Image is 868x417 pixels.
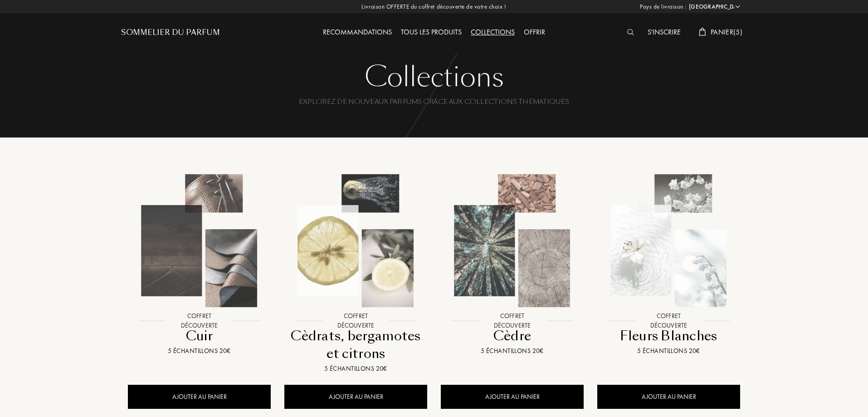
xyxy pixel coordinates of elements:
img: Cuir [129,170,270,311]
div: 5 échantillons 20€ [444,346,580,356]
div: 5 échantillons 20€ [132,346,267,356]
span: Pays de livraison : [640,2,687,11]
div: Collections [128,59,740,95]
div: 5 échantillons 20€ [288,364,424,373]
div: AJOUTER AU PANIER [441,385,584,409]
img: Cèdrats, bergamotes et citrons [285,170,426,311]
a: Recommandations [318,27,396,37]
a: Collections [466,27,519,37]
img: Fleurs Blanches [598,170,739,311]
span: Panier ( 5 ) [711,27,742,37]
div: Collections [466,27,519,39]
div: Offrir [519,27,550,39]
div: Recommandations [318,27,396,39]
a: S'inscrire [643,27,685,37]
div: 5 échantillons 20€ [601,346,736,356]
a: Offrir [519,27,550,37]
div: Explorez de nouveaux parfums grâce aux collections thématiques [128,98,740,124]
div: Cèdrats, bergamotes et citrons [288,327,424,363]
a: Tous les produits [396,27,466,37]
div: AJOUTER AU PANIER [128,385,271,409]
img: Cèdre [442,170,583,311]
div: AJOUTER AU PANIER [597,385,740,409]
a: Sommelier du Parfum [121,27,220,38]
img: cart_white.svg [699,28,706,36]
div: AJOUTER AU PANIER [284,385,427,409]
div: Tous les produits [396,27,466,39]
div: S'inscrire [643,27,685,39]
img: search_icn_white.svg [627,29,634,35]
